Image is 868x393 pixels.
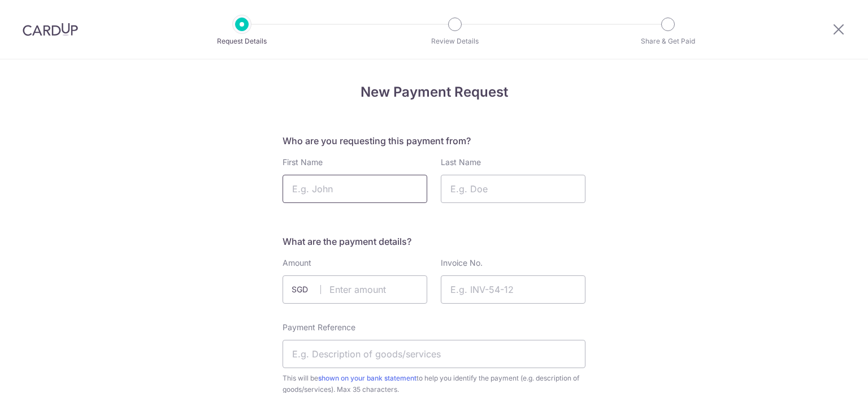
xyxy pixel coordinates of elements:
h4: New Payment Request [283,82,585,102]
span: SGD [292,284,321,295]
p: Request Details [200,36,284,47]
input: E.g. John [283,175,427,203]
label: Invoice No. [441,257,483,269]
label: Amount [283,257,311,269]
label: Payment Reference [283,322,355,333]
span: Help [25,8,49,18]
input: E.g. Description of goods/services [283,340,585,368]
input: E.g. INV-54-12 [441,275,585,304]
p: Review Details [413,36,497,47]
h5: Who are you requesting this payment from? [283,134,585,148]
a: shown on your bank statement [318,374,416,382]
input: E.g. Doe [441,175,585,203]
h5: What are the payment details? [283,235,585,248]
span: Help [100,8,123,18]
label: Last Name [441,157,481,168]
label: First Name [283,157,323,168]
input: Enter amount [283,275,427,304]
img: CardUp [23,23,78,36]
p: Share & Get Paid [626,36,710,47]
